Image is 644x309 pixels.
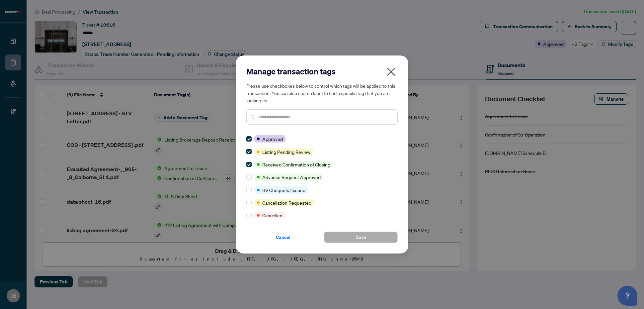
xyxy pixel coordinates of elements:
[246,66,398,77] h2: Manage transaction tags
[324,232,398,243] button: Save
[262,186,305,194] span: BV Cheque(s) Issued
[276,232,290,243] span: Cancel
[262,173,321,181] span: Advance Request Approved
[617,286,637,306] button: Open asap
[246,82,398,104] h5: Please use checkboxes below to control which tags will be applied to this transaction. You can al...
[262,212,282,219] span: Cancelled
[386,66,396,77] span: close
[262,148,310,155] span: Listing Pending Review
[262,199,311,206] span: Cancellation Requested
[246,232,320,243] button: Cancel
[262,161,330,168] span: Received Confirmation of Closing
[262,135,283,143] span: Approved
